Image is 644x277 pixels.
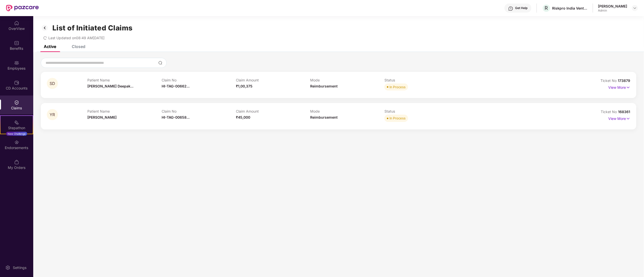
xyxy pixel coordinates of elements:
[236,109,310,113] p: Claim Amount
[162,109,236,113] p: Claim No
[50,113,55,117] span: YR
[389,116,406,121] div: In Process
[384,109,459,113] p: Status
[11,265,28,270] div: Settings
[545,5,548,11] span: R
[384,78,459,82] p: Status
[609,115,630,121] p: View More
[609,83,630,90] p: View More
[601,110,618,114] span: Ticket No
[598,9,627,13] div: Admin
[14,40,19,45] img: svg+xml;base64,PHN2ZyBpZD0iQmVuZWZpdHMiIHhtbG5zPSJodHRwOi8vd3d3LnczLm9yZy8yMDAwL3N2ZyIgd2lkdGg9Ij...
[310,115,338,119] span: Reimbursement
[14,140,19,145] img: svg+xml;base64,PHN2ZyBpZD0iRW5kb3JzZW1lbnRzIiB4bWxucz0iaHR0cDovL3d3dy53My5vcmcvMjAwMC9zdmciIHdpZH...
[598,4,627,9] div: [PERSON_NAME]
[87,109,162,113] p: Patient Name
[310,109,384,113] p: Mode
[43,36,47,40] span: redo
[508,6,513,11] img: svg+xml;base64,PHN2ZyBpZD0iSGVscC0zMngzMiIgeG1sbnM9Imh0dHA6Ly93d3cudzMub3JnLzIwMDAvc3ZnIiB3aWR0aD...
[14,60,19,65] img: svg+xml;base64,PHN2ZyBpZD0iRW1wbG95ZWVzIiB4bWxucz0iaHR0cDovL3d3dy53My5vcmcvMjAwMC9zdmciIHdpZHRoPS...
[552,6,588,11] div: Riskpro India Ventures Private Limited
[14,120,19,125] img: svg+xml;base64,PHN2ZyB4bWxucz0iaHR0cDovL3d3dy53My5vcmcvMjAwMC9zdmciIHdpZHRoPSIyMSIgaGVpZ2h0PSIyMC...
[236,78,310,82] p: Claim Amount
[236,115,250,119] span: ₹45,000
[162,84,190,88] span: HI-TAG-00662...
[6,5,39,11] img: New Pazcare Logo
[50,81,55,86] span: SD
[1,125,33,130] div: Stepathon
[72,44,85,49] div: Closed
[5,265,10,270] img: svg+xml;base64,PHN2ZyBpZD0iU2V0dGluZy0yMHgyMCIgeG1sbnM9Imh0dHA6Ly93d3cudzMub3JnLzIwMDAvc3ZnIiB3aW...
[310,78,384,82] p: Mode
[6,132,27,136] div: New Challenge
[87,78,162,82] p: Patient Name
[626,116,630,121] img: svg+xml;base64,PHN2ZyB4bWxucz0iaHR0cDovL3d3dy53My5vcmcvMjAwMC9zdmciIHdpZHRoPSIxNyIgaGVpZ2h0PSIxNy...
[14,160,19,165] img: svg+xml;base64,PHN2ZyBpZD0iTXlfT3JkZXJzIiBkYXRhLW5hbWU9Ik15IE9yZGVycyIgeG1sbnM9Imh0dHA6Ly93d3cudz...
[14,21,19,26] img: svg+xml;base64,PHN2ZyBpZD0iSG9tZSIgeG1sbnM9Imh0dHA6Ly93d3cudzMub3JnLzIwMDAvc3ZnIiB3aWR0aD0iMjAiIG...
[48,36,104,40] span: Last Updated on 08:49 AM[DATE]
[162,115,190,119] span: HI-TAG-00658...
[52,24,133,32] h1: List of Initiated Claims
[618,110,630,114] span: 168361
[14,80,19,85] img: svg+xml;base64,PHN2ZyBpZD0iQ0RfQWNjb3VudHMiIGRhdGEtbmFtZT0iQ0QgQWNjb3VudHMiIHhtbG5zPSJodHRwOi8vd3...
[236,84,253,88] span: ₹1,00,375
[158,61,162,65] img: svg+xml;base64,PHN2ZyBpZD0iU2VhcmNoLTMyeDMyIiB4bWxucz0iaHR0cDovL3d3dy53My5vcmcvMjAwMC9zdmciIHdpZH...
[515,6,528,10] div: Get Help
[626,85,630,90] img: svg+xml;base64,PHN2ZyB4bWxucz0iaHR0cDovL3d3dy53My5vcmcvMjAwMC9zdmciIHdpZHRoPSIxNyIgaGVpZ2h0PSIxNy...
[44,44,56,49] div: Active
[389,84,406,89] div: In Process
[87,84,133,88] span: [PERSON_NAME] Deepak...
[601,78,618,83] span: Ticket No
[14,100,19,105] img: svg+xml;base64,PHN2ZyBpZD0iQ2xhaW0iIHhtbG5zPSJodHRwOi8vd3d3LnczLm9yZy8yMDAwL3N2ZyIgd2lkdGg9IjIwIi...
[618,78,630,83] span: 173879
[633,6,637,10] img: svg+xml;base64,PHN2ZyBpZD0iRHJvcGRvd24tMzJ4MzIiIHhtbG5zPSJodHRwOi8vd3d3LnczLm9yZy8yMDAwL3N2ZyIgd2...
[162,78,236,82] p: Claim No
[87,115,117,119] span: [PERSON_NAME]
[41,24,49,32] img: svg+xml;base64,PHN2ZyB3aWR0aD0iMzIiIGhlaWdodD0iMzIiIHZpZXdCb3g9IjAgMCAzMiAzMiIgZmlsbD0ibm9uZSIgeG...
[310,84,338,88] span: Reimbursement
